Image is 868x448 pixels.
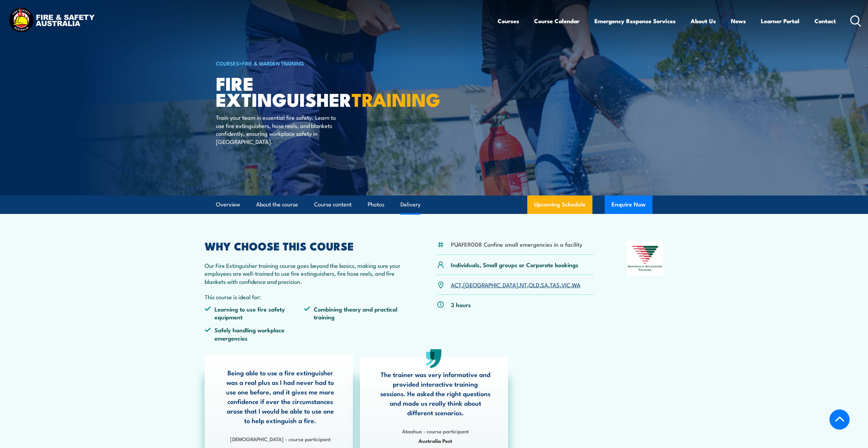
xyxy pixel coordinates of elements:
a: About the course [256,196,298,214]
h2: WHY CHOOSE THIS COURSE [205,241,404,250]
a: ACT [451,280,461,289]
p: , , , , , , , [451,281,580,289]
a: COURSES [216,59,239,67]
p: Train your team in essential fire safety. Learn to use fire extinguishers, hose reels, and blanke... [216,113,340,145]
a: News [731,12,746,30]
a: Photos [368,196,384,214]
h6: > [216,59,384,67]
a: Learner Portal [761,12,799,30]
a: [GEOGRAPHIC_DATA] [463,280,518,289]
p: Individuals, Small groups or Corporate bookings [451,261,578,269]
strong: Ataahua - course participant [402,427,469,435]
li: Safely handling workplace emergencies [205,326,304,342]
a: Overview [216,196,240,214]
a: SA [541,280,548,289]
a: About Us [691,12,716,30]
a: Courses [498,12,519,30]
li: PUAFER008 Confine small emergencies in a facility [451,240,583,248]
li: Learning to use fire safety equipment [205,305,304,321]
a: Contact [814,12,836,30]
p: Being able to use a fire extinguisher was a real plus as I had never had to use one before, and i... [225,368,336,425]
strong: TRAINING [352,85,440,113]
a: Delivery [400,196,421,214]
a: VIC [561,280,570,289]
a: Emergency Response Services [594,12,676,30]
a: Course Calendar [534,12,579,30]
a: Course content [314,196,352,214]
p: 3 hours [451,301,471,308]
img: Nationally Recognised Training logo. [627,241,664,276]
span: Australia Post [380,437,491,445]
p: Our Fire Extinguisher training course goes beyond the basics, making sure your employees are well... [205,261,404,285]
a: Upcoming Schedule [527,196,592,214]
a: WA [572,280,580,289]
a: Fire & Warden Training [242,59,304,67]
p: The trainer was very informative and provided interactive training sessions. He asked the right q... [380,370,491,417]
strong: [DEMOGRAPHIC_DATA] - course participant [230,435,330,443]
a: NT [520,280,527,289]
li: Combining theory and practical training [304,305,403,321]
p: This course is ideal for: [205,293,404,301]
a: TAS [550,280,560,289]
button: Enquire Now [605,196,652,214]
h1: Fire Extinguisher [216,75,384,107]
a: QLD [529,280,539,289]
